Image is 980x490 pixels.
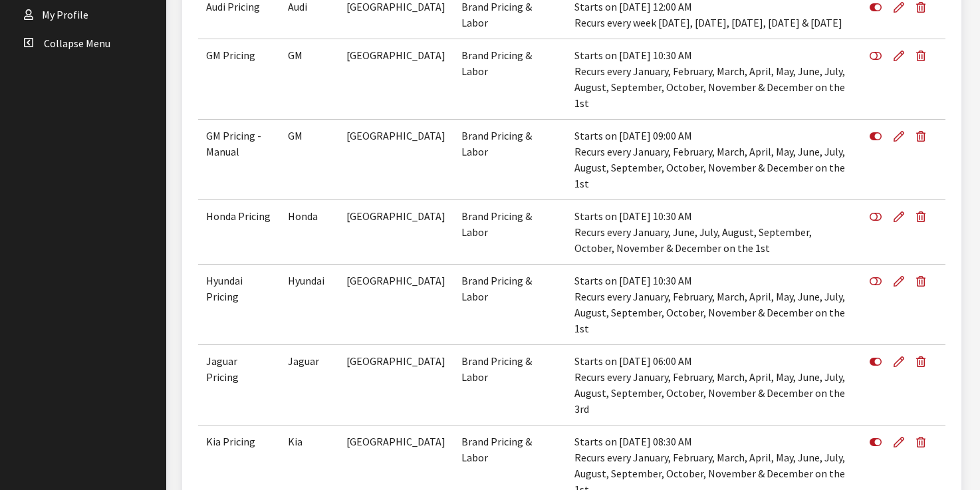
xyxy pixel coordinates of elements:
a: Edit Definition [888,345,910,378]
button: Enable Definition [869,200,888,233]
td: GM Pricing [198,39,280,120]
span: Collapse Menu [44,37,110,50]
a: Edit Definition [888,120,910,153]
a: Edit Definition [888,200,910,233]
button: Delete Definition [910,345,937,378]
button: Delete Definition [910,426,937,459]
td: [GEOGRAPHIC_DATA] [338,265,453,345]
span: Starts on [DATE] 10:30 AM Recurs every January, February, March, April, May, June, July, August, ... [574,49,845,110]
button: Enable Definition [869,39,888,72]
span: My Profile [42,9,88,22]
button: Delete Definition [910,39,937,72]
span: Starts on [DATE] 09:00 AM Recurs every January, February, March, April, May, June, July, August, ... [574,129,845,190]
td: Jaguar [280,345,338,426]
td: GM [280,39,338,120]
button: Disable Definition [869,426,888,459]
button: Disable Definition [869,120,888,153]
td: Hyundai [280,265,338,345]
span: Starts on [DATE] 10:30 AM Recurs every January, June, July, August, September, October, November ... [574,209,812,255]
button: Enable Definition [869,265,888,298]
td: [GEOGRAPHIC_DATA] [338,120,453,200]
a: Edit Definition [888,39,910,72]
td: Honda Pricing [198,200,280,265]
button: Delete Definition [910,120,937,153]
button: Delete Definition [910,265,937,298]
span: Brand Pricing & Labor [461,49,532,78]
a: Edit Definition [888,426,910,459]
button: Disable Definition [869,345,888,378]
span: Brand Pricing & Labor [461,354,532,384]
td: Honda [280,200,338,265]
td: Hyundai Pricing [198,265,280,345]
span: Starts on [DATE] 10:30 AM Recurs every January, February, March, April, May, June, July, August, ... [574,274,845,335]
span: Brand Pricing & Labor [461,209,532,239]
td: [GEOGRAPHIC_DATA] [338,39,453,120]
a: Edit Definition [888,265,910,298]
span: Brand Pricing & Labor [461,129,532,158]
td: [GEOGRAPHIC_DATA] [338,345,453,426]
td: GM [280,120,338,200]
td: [GEOGRAPHIC_DATA] [338,200,453,265]
span: Starts on [DATE] 06:00 AM Recurs every January, February, March, April, May, June, July, August, ... [574,354,845,416]
td: Jaguar Pricing [198,345,280,426]
span: Brand Pricing & Labor [461,274,532,303]
button: Delete Definition [910,200,937,233]
td: GM Pricing - Manual [198,120,280,200]
span: Brand Pricing & Labor [461,435,532,464]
